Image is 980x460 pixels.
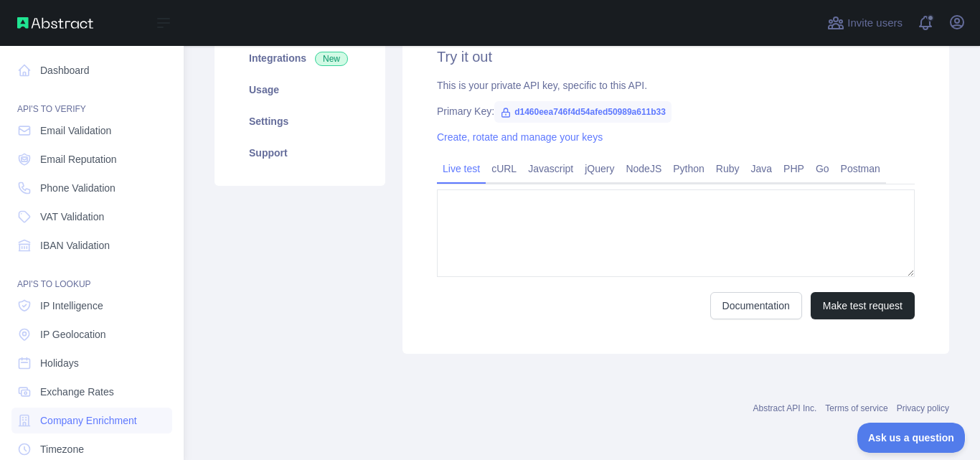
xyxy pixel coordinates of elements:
iframe: Toggle Customer Support [857,423,966,453]
img: Abstract API [17,17,93,29]
span: Invite users [847,15,903,32]
a: Integrations New [232,42,368,74]
a: Dashboard [11,57,172,83]
a: PHP [778,157,810,180]
a: Java [745,157,778,180]
a: IP Intelligence [11,293,172,319]
a: Ruby [710,157,745,180]
div: API'S TO LOOKUP [11,261,172,290]
a: Javascript [522,157,579,180]
a: Support [232,137,368,169]
a: Exchange Rates [11,379,172,405]
a: Holidays [11,350,172,376]
a: Python [667,157,710,180]
span: IP Intelligence [40,299,103,313]
div: Primary Key: [437,104,915,118]
a: cURL [486,157,522,180]
a: Usage [232,74,368,105]
a: Terms of service [825,403,887,413]
a: Live test [437,157,486,180]
span: New [315,52,348,66]
a: Email Validation [11,118,172,144]
span: Phone Validation [40,181,116,195]
a: IBAN Validation [11,233,172,258]
a: Privacy policy [897,403,949,413]
span: VAT Validation [40,210,104,224]
button: Make test request [811,292,915,319]
button: Invite users [824,11,905,34]
div: This is your private API key, specific to this API. [437,78,915,93]
a: Phone Validation [11,175,172,201]
a: Postman [835,157,886,180]
a: IP Geolocation [11,321,172,347]
a: Company Enrichment [11,408,172,433]
span: Exchange Rates [40,385,114,399]
a: Email Reputation [11,146,172,172]
a: Abstract API Inc. [753,403,817,413]
span: Email Validation [40,123,111,138]
a: Create, rotate and manage your keys [437,131,603,143]
a: jQuery [579,157,620,180]
span: Holidays [40,356,79,370]
a: VAT Validation [11,204,172,230]
a: NodeJS [620,157,667,180]
div: API'S TO VERIFY [11,86,172,115]
span: IBAN Validation [40,238,110,253]
a: Go [810,157,835,180]
span: Company Enrichment [40,413,137,428]
a: Settings [232,105,368,137]
span: Timezone [40,442,84,456]
h2: Try it out [437,47,915,67]
span: Email Reputation [40,152,117,166]
span: d1460eea746f4d54afed50989a611b33 [494,101,672,123]
a: Documentation [710,292,802,319]
span: IP Geolocation [40,327,106,342]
